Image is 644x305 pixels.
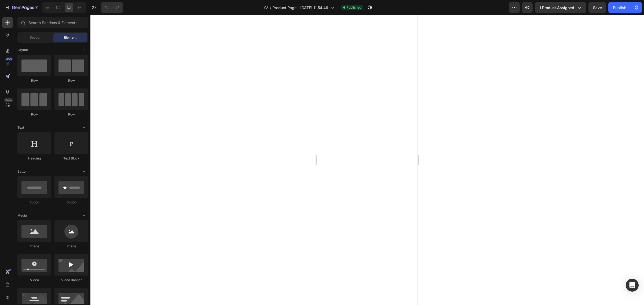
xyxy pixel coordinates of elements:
[17,156,51,161] div: Heading
[17,78,51,83] div: Row
[539,5,574,10] span: 1 product assigned
[588,2,606,13] button: Save
[613,5,626,10] div: Publish
[17,47,28,52] span: Layout
[54,112,88,117] div: Row
[5,57,13,61] div: 450
[54,78,88,83] div: Row
[17,244,51,249] div: Image
[272,5,328,10] span: Product Page - [DATE] 11:54:46
[270,5,271,10] span: /
[101,2,123,13] div: Undo/Redo
[626,279,639,292] div: Open Intercom Messenger
[4,98,13,102] div: Beta
[80,123,88,132] span: Toggle open
[317,15,418,305] iframe: Design area
[80,46,88,54] span: Toggle open
[64,35,76,40] span: Element
[35,4,38,11] p: 7
[54,200,88,205] div: Button
[17,200,51,205] div: Button
[17,213,27,218] span: Media
[54,244,88,249] div: Image
[535,2,586,13] button: 1 product assigned
[17,125,24,130] span: Text
[17,278,51,282] div: Video
[80,167,88,176] span: Toggle open
[17,17,88,28] input: Search Sections & Elements
[2,2,40,13] button: 7
[80,211,88,220] span: Toggle open
[17,112,51,117] div: Row
[54,156,88,161] div: Text Block
[17,169,27,174] span: Button
[54,278,88,282] div: Video Banner
[593,5,602,10] span: Save
[608,2,631,13] button: Publish
[346,5,361,10] span: Published
[30,35,41,40] span: Section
